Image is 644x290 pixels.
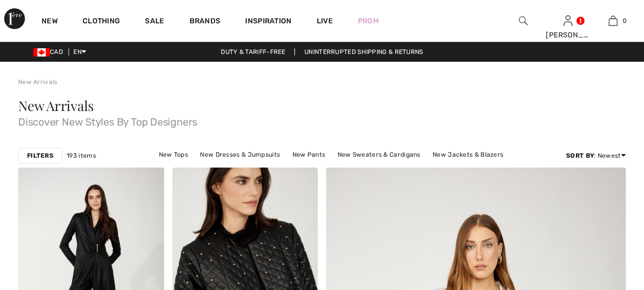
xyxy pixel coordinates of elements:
a: New Pants [287,148,331,161]
a: 0 [591,15,635,27]
a: Live [317,16,333,26]
a: New Sweaters & Cardigans [332,148,426,161]
strong: Filters [27,151,53,160]
img: My Info [563,15,572,27]
a: Brands [190,17,221,27]
a: New Tops [154,148,193,161]
div: [PERSON_NAME] [546,30,590,40]
span: EN [73,48,86,56]
a: New Arrivals [18,78,58,86]
img: 1ère Avenue [4,8,25,29]
span: Inspiration [245,17,291,27]
img: My Bag [609,15,618,27]
span: 193 items [66,151,96,160]
img: Canadian Dollar [33,48,50,57]
a: New Dresses & Jumpsuits [195,148,285,161]
a: Clothing [83,17,120,27]
div: : Newest [566,151,626,160]
a: New Skirts [279,161,323,175]
a: New Jackets & Blazers [427,148,508,161]
a: New [42,17,58,27]
strong: Sort By [566,152,594,159]
span: New Arrivals [18,96,93,115]
a: Sale [145,17,164,27]
span: Discover New Styles By Top Designers [18,113,626,127]
span: 0 [623,16,627,25]
a: Sign In [563,16,572,25]
span: CAD [33,48,67,56]
a: New Outerwear [324,161,383,175]
img: search the website [519,15,528,27]
a: Prom [358,16,379,26]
